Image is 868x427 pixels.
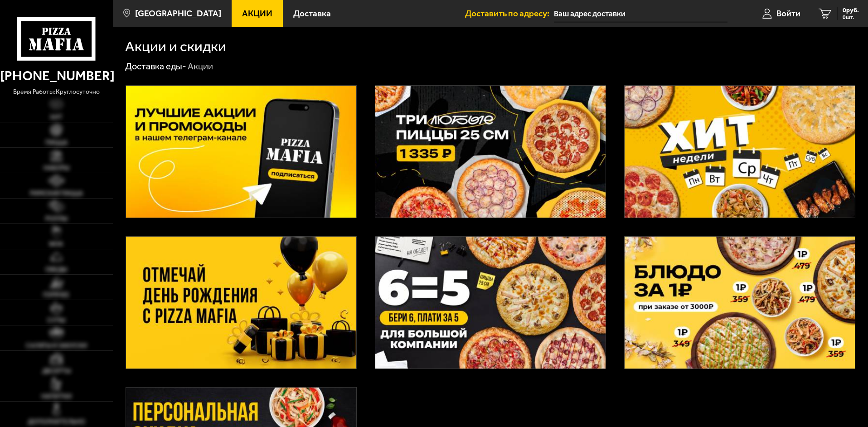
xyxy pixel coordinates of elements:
a: Доставка еды- [125,61,186,72]
div: Акции [188,61,213,73]
span: Наборы [44,165,69,171]
span: Пицца [45,140,68,146]
span: Горячее [43,292,69,298]
span: [GEOGRAPHIC_DATA] [135,9,221,18]
span: Салаты и закуски [26,343,87,349]
span: Напитки [41,393,72,400]
h1: Акции и скидки [125,39,226,54]
span: Римская пицца [30,190,83,197]
span: Акции [242,9,272,18]
span: Супы [47,317,65,324]
span: Хит [50,114,63,121]
span: Обеды [45,267,67,273]
span: Войти [776,9,800,18]
span: WOK [49,241,63,247]
span: Дополнительно [28,419,85,425]
span: 0 шт. [843,15,859,20]
span: 0 руб. [843,7,859,14]
input: Ваш адрес доставки [554,5,727,22]
span: Роллы [45,216,68,222]
span: Доставить по адресу: [465,9,554,18]
span: Доставка [293,9,331,18]
span: Десерты [42,368,71,374]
